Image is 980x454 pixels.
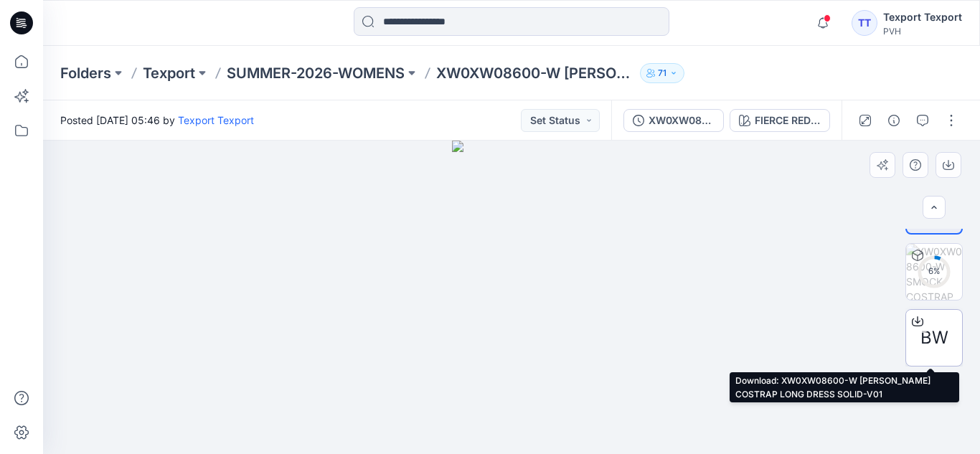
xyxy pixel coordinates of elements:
[60,63,111,83] a: Folders
[227,63,405,83] a: SUMMER-2026-WOMENS
[623,109,724,132] button: XW0XW08600-W [PERSON_NAME] COSTRAP LONG DRESS SOLID-V01
[178,114,254,126] a: Texport Texport
[883,9,962,26] div: Texport Texport
[143,63,195,83] a: Texport
[883,26,962,37] div: PVH
[852,10,877,36] div: TT
[730,109,830,132] button: FIERCE RED - XND
[649,113,715,128] div: XW0XW08600-W [PERSON_NAME] COSTRAP LONG DRESS SOLID-V01
[755,113,821,128] div: FIERCE RED - XND
[906,244,962,300] img: XW0XW08600-W SMOCK COSTRAP LONG DRESS SOLID-V01 FIERCE RED - XND
[920,325,948,351] span: BW
[60,113,254,128] span: Posted [DATE] 05:46 by
[640,63,684,83] button: 71
[452,141,570,454] img: eyJhbGciOiJIUzI1NiIsImtpZCI6IjAiLCJzbHQiOiJzZXMiLCJ0eXAiOiJKV1QifQ.eyJkYXRhIjp7InR5cGUiOiJzdG9yYW...
[917,265,951,278] div: 6 %
[436,63,634,83] p: XW0XW08600-W [PERSON_NAME] COSTRAP LONG DRESS SOLID-V01
[658,65,666,81] p: 71
[882,109,905,132] button: Details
